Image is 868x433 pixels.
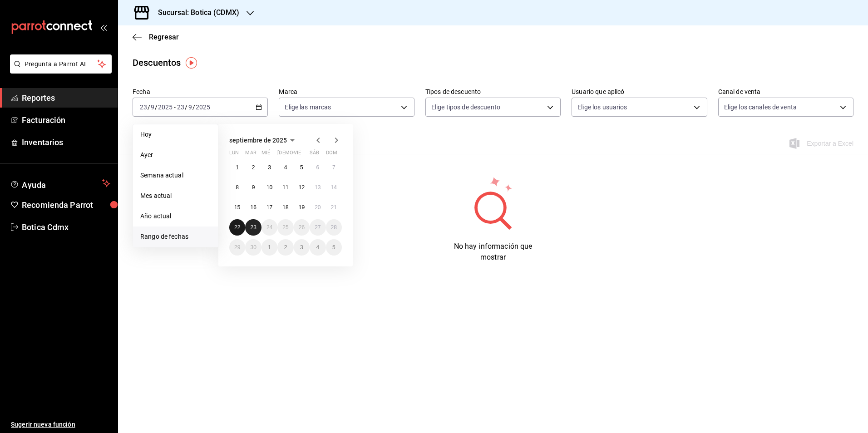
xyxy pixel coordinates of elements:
abbr: 14 de septiembre de 2025 [331,184,337,191]
span: Botica Cdmx [22,221,110,233]
abbr: 10 de septiembre de 2025 [266,184,272,191]
abbr: 2 de octubre de 2025 [284,244,287,251]
button: 22 de septiembre de 2025 [229,219,245,236]
input: ---- [158,103,173,111]
input: -- [188,103,192,111]
abbr: 28 de septiembre de 2025 [331,224,337,231]
button: 4 de octubre de 2025 [310,239,325,256]
span: septiembre de 2025 [229,137,287,144]
label: Marca [279,89,414,95]
button: 3 de septiembre de 2025 [261,159,277,176]
abbr: 30 de septiembre de 2025 [250,244,256,251]
abbr: viernes [294,150,301,159]
abbr: martes [245,150,256,159]
span: Facturación [22,114,110,126]
button: Regresar [133,33,179,41]
button: 15 de septiembre de 2025 [229,199,245,216]
abbr: 5 de octubre de 2025 [332,244,335,251]
button: 4 de septiembre de 2025 [277,159,293,176]
abbr: 24 de septiembre de 2025 [266,224,272,231]
span: Sugerir nueva función [11,420,110,429]
button: 16 de septiembre de 2025 [245,199,261,216]
abbr: 22 de septiembre de 2025 [234,224,240,231]
button: 17 de septiembre de 2025 [261,199,277,216]
abbr: 20 de septiembre de 2025 [315,204,321,211]
abbr: 23 de septiembre de 2025 [250,224,256,231]
span: Mes actual [140,191,211,201]
abbr: 19 de septiembre de 2025 [299,204,305,211]
abbr: 25 de septiembre de 2025 [282,224,288,231]
abbr: 13 de septiembre de 2025 [315,184,321,191]
button: 5 de septiembre de 2025 [294,159,310,176]
button: 26 de septiembre de 2025 [294,219,310,236]
abbr: 4 de septiembre de 2025 [284,164,287,171]
button: open_drawer_menu [100,24,107,31]
span: Semana actual [140,171,211,180]
label: Usuario que aplicó [572,89,707,95]
button: 12 de septiembre de 2025 [294,179,310,196]
span: Ayuda [22,178,99,189]
abbr: 27 de septiembre de 2025 [315,224,321,231]
button: 23 de septiembre de 2025 [245,219,261,236]
button: 29 de septiembre de 2025 [229,239,245,256]
button: 9 de septiembre de 2025 [245,179,261,196]
button: 3 de octubre de 2025 [294,239,310,256]
abbr: 7 de septiembre de 2025 [332,164,335,171]
label: Fecha [133,89,268,95]
button: 14 de septiembre de 2025 [326,179,342,196]
a: Pregunta a Parrot AI [6,66,112,75]
abbr: 18 de septiembre de 2025 [282,204,288,211]
abbr: 3 de septiembre de 2025 [268,164,271,171]
span: Inventarios [22,136,110,148]
button: 21 de septiembre de 2025 [326,199,342,216]
button: 10 de septiembre de 2025 [261,179,277,196]
button: 1 de octubre de 2025 [261,239,277,256]
span: Año actual [140,212,211,221]
span: Pregunta a Parrot AI [25,59,98,69]
span: Rango de fechas [140,232,211,241]
abbr: 6 de septiembre de 2025 [316,164,319,171]
span: Hoy [140,130,211,139]
abbr: 1 de septiembre de 2025 [236,164,239,171]
abbr: 9 de septiembre de 2025 [252,184,255,191]
img: Tooltip marker [186,57,197,69]
input: ---- [195,103,211,111]
span: / [185,103,187,111]
span: Elige las marcas [285,103,331,112]
button: 20 de septiembre de 2025 [310,199,325,216]
h3: Sucursal: Botica (CDMX) [151,7,239,18]
abbr: 26 de septiembre de 2025 [299,224,305,231]
span: / [148,103,150,111]
button: 18 de septiembre de 2025 [277,199,293,216]
abbr: sábado [310,150,319,159]
input: -- [177,103,185,111]
button: 13 de septiembre de 2025 [310,179,325,196]
abbr: 17 de septiembre de 2025 [266,204,272,211]
abbr: 15 de septiembre de 2025 [234,204,240,211]
button: 5 de octubre de 2025 [326,239,342,256]
button: 2 de septiembre de 2025 [245,159,261,176]
button: 8 de septiembre de 2025 [229,179,245,196]
button: 1 de septiembre de 2025 [229,159,245,176]
abbr: jueves [277,150,331,159]
button: Pregunta a Parrot AI [10,54,112,74]
button: 7 de septiembre de 2025 [326,159,342,176]
button: 28 de septiembre de 2025 [326,219,342,236]
abbr: 4 de octubre de 2025 [316,244,319,251]
div: Descuentos [133,56,181,69]
abbr: 2 de septiembre de 2025 [252,164,255,171]
span: / [155,103,158,111]
label: Tipos de descuento [425,89,561,95]
button: 25 de septiembre de 2025 [277,219,293,236]
button: 24 de septiembre de 2025 [261,219,277,236]
span: - [174,103,176,111]
input: -- [150,103,155,111]
input: -- [139,103,148,111]
button: 2 de octubre de 2025 [277,239,293,256]
abbr: lunes [229,150,239,159]
abbr: 29 de septiembre de 2025 [234,244,240,251]
button: 19 de septiembre de 2025 [294,199,310,216]
span: Regresar [149,33,179,41]
abbr: 12 de septiembre de 2025 [299,184,305,191]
